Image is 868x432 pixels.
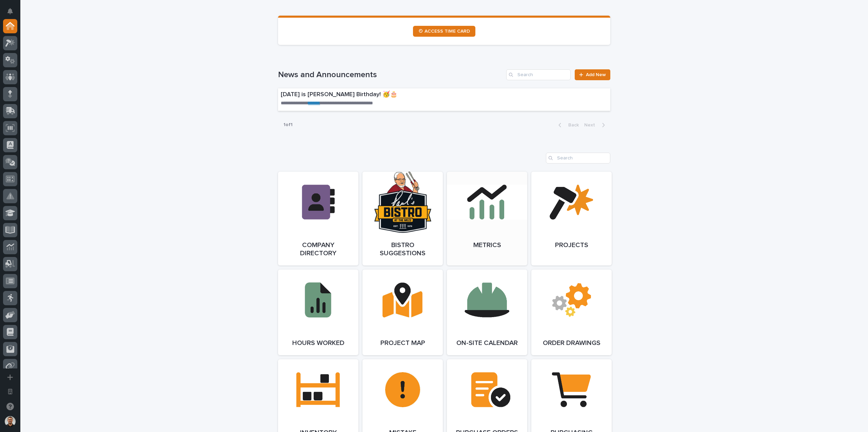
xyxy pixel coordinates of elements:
div: 🔗 [42,110,48,116]
button: Add a new app... [3,370,17,384]
a: Projects [531,172,612,265]
p: 1 of 1 [278,117,298,133]
span: Add New [586,72,606,77]
a: Metrics [447,172,527,265]
input: Search [506,69,571,80]
button: Notifications [3,4,17,18]
a: 🔗Onboarding Call [40,107,89,119]
button: Next [581,122,610,128]
button: users-avatar [3,414,17,429]
a: Add New [575,69,610,80]
a: Project Map [362,270,443,355]
p: Welcome 👋 [7,27,123,38]
button: Start new chat [115,78,123,86]
img: Stacker [7,7,20,20]
h1: News and Announcements [278,70,504,80]
button: Open support chat [3,399,17,414]
span: Help Docs [14,109,37,116]
div: Start new chat [23,76,111,83]
p: How can we help? [7,38,123,49]
div: Notifications [8,8,17,19]
a: 📖Help Docs [4,107,40,119]
span: Onboarding Call [49,109,86,116]
span: Pylon [67,126,82,131]
a: On-Site Calendar [447,270,527,355]
button: Open workspace settings [3,384,17,399]
div: 📖 [7,110,12,116]
span: Next [584,123,599,127]
div: We're offline, we will be back soon! [23,83,95,88]
a: Bistro Suggestions [362,172,443,265]
a: Order Drawings [531,270,612,355]
img: 1736555164131-43832dd5-751b-4058-ba23-39d91318e5a0 [7,76,19,88]
span: Back [564,123,579,127]
a: Hours Worked [278,270,358,355]
a: Company Directory [278,172,358,265]
p: [DATE] is [PERSON_NAME] Birthday! 🥳🎂 [281,91,517,99]
span: ⏲ ACCESS TIME CARD [418,29,470,34]
input: Search [546,153,610,163]
button: Back [553,122,581,128]
a: ⏲ ACCESS TIME CARD [413,26,475,37]
a: Powered byPylon [48,126,82,131]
